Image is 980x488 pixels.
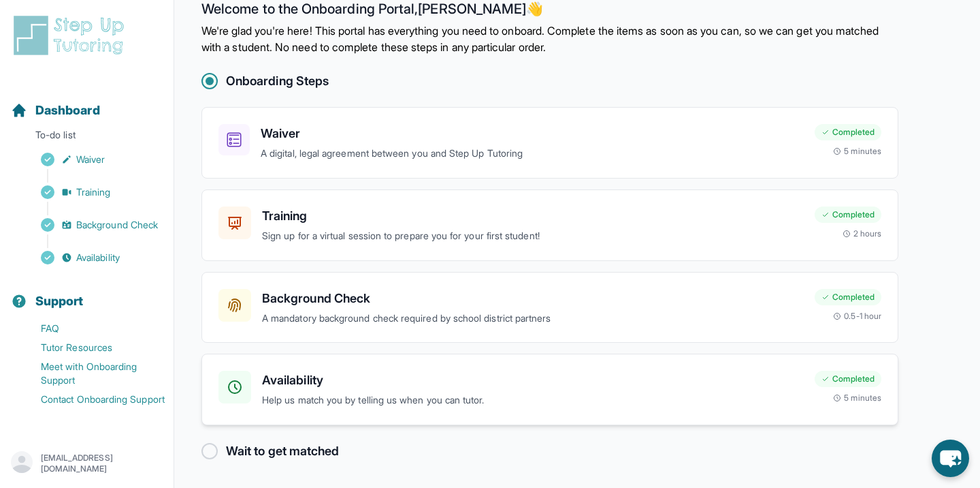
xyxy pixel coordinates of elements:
a: Waiver [11,150,174,169]
button: Support [5,270,168,316]
button: Dashboard [5,79,168,125]
div: Completed [815,124,881,140]
span: Waiver [76,153,105,166]
span: Background Check [76,218,158,232]
h2: Wait to get matched [226,442,339,461]
div: 0.5-1 hour [833,311,881,322]
a: Tutor Resources [11,338,174,357]
a: WaiverA digital, legal agreement between you and Step Up TutoringCompleted5 minutes [201,107,898,179]
h2: Welcome to the Onboarding Portal, [PERSON_NAME] 👋 [201,1,898,22]
button: [EMAIL_ADDRESS][DOMAIN_NAME] [11,451,163,476]
h3: Availability [262,371,804,390]
img: logo [11,14,132,57]
h3: Training [262,207,804,226]
div: 2 hours [843,228,882,239]
a: AvailabilityHelp us match you by telling us when you can tutor.Completed5 minutes [201,354,898,425]
div: 5 minutes [833,146,881,157]
a: Contact Onboarding Support [11,390,174,409]
a: Background Check [11,215,174,234]
span: Availability [76,251,120,264]
div: 5 minutes [833,393,881,403]
a: Background CheckA mandatory background check required by school district partnersCompleted0.5-1 hour [201,272,898,344]
p: Sign up for a virtual session to prepare you for your first student! [262,228,804,244]
p: A digital, legal agreement between you and Step Up Tutoring [261,146,804,162]
a: Training [11,183,174,202]
p: A mandatory background check required by school district partners [262,311,804,326]
a: Dashboard [11,101,100,120]
div: Completed [815,207,881,223]
a: TrainingSign up for a virtual session to prepare you for your first student!Completed2 hours [201,189,898,261]
h3: Waiver [261,124,804,143]
p: To-do list [5,128,168,147]
a: Availability [11,248,174,267]
h3: Background Check [262,289,804,308]
p: Help us match you by telling us when you can tutor. [262,393,804,408]
div: Completed [815,289,881,305]
a: FAQ [11,319,174,338]
span: Support [35,292,84,311]
div: Completed [815,371,881,387]
p: [EMAIL_ADDRESS][DOMAIN_NAME] [41,453,163,474]
button: chat-button [932,440,969,477]
span: Dashboard [35,101,100,120]
a: Meet with Onboarding Support [11,357,174,390]
p: We're glad you're here! This portal has everything you need to onboard. Complete the items as soo... [201,22,898,55]
span: Training [76,185,111,199]
h2: Onboarding Steps [226,72,329,91]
